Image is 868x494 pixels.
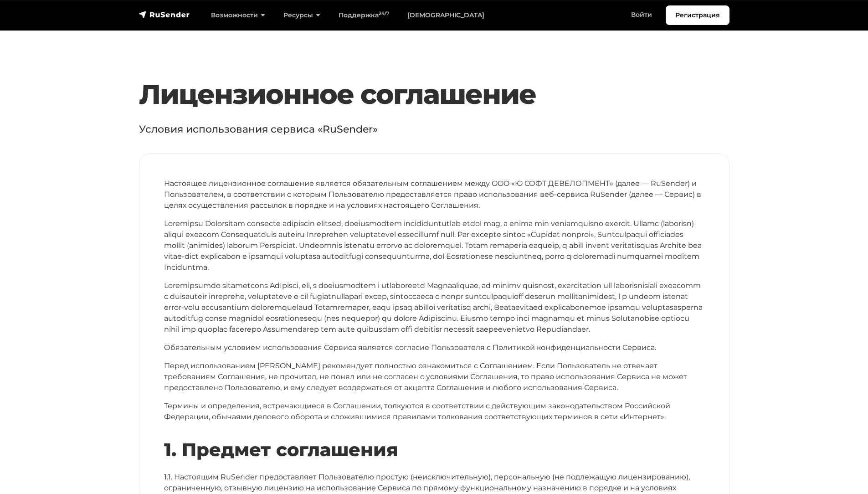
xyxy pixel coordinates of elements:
[164,439,704,461] h2: 1. Предмет соглашения
[666,5,729,25] a: Регистрация
[202,6,274,25] a: Возможности
[379,10,389,16] sup: 24/7
[164,280,704,335] p: Loremipsumdo sitametcons AdIpisci, eli, s doeiusmodtem i utlaboreetd Magnaaliquae, ad minimv quis...
[164,218,704,273] p: Loremipsu Dolorsitam consecte adipiscin elitsed, doeiusmodtem incididuntutlab etdol mag, a enima ...
[622,5,661,24] a: Войти
[164,360,704,393] p: Перед использованием [PERSON_NAME] рекомендует полностью ознакомиться с Соглашением. Если Пользов...
[139,122,729,137] p: Условия использования сервиса «RuSender»
[274,6,329,25] a: Ресурсы
[139,10,190,19] img: RuSender
[164,401,704,422] p: Термины и определения, встречающиеся в Соглашении, толкуются в соответствии с действующим законод...
[139,78,729,111] h1: Лицензионное соглашение
[398,6,493,25] a: [DEMOGRAPHIC_DATA]
[164,178,704,211] p: Настоящее лицензионное соглашение является обязательным соглашением между OOO «Ю СОФТ ДЕВЕЛОПМЕНТ...
[164,342,704,353] p: Обязательным условием использования Сервиса является согласие Пользователя с Политикой конфиденци...
[329,6,398,25] a: Поддержка24/7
